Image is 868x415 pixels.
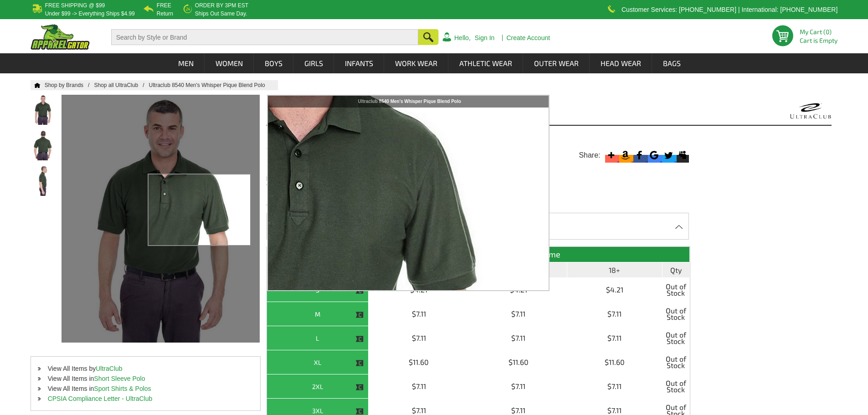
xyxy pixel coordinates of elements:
a: Short Sleeve Polo [94,375,145,382]
td: $7.11 [470,302,567,326]
img: This item is CLOSEOUT! [355,359,364,367]
a: Hello, [454,35,471,41]
a: Head Wear [590,53,652,73]
td: $7.11 [369,374,470,399]
b: Free Shipping @ $99 [45,2,105,9]
a: Sport Shirts & Polos [94,385,151,392]
td: $7.11 [567,302,663,326]
svg: Google Bookmark [648,149,660,161]
b: Free [157,2,171,9]
td: $7.11 [567,326,663,350]
span: Out of Stock [665,377,687,396]
svg: Twitter [662,149,674,161]
img: This item is CLOSEOUT! [355,383,364,391]
a: Work Wear [385,53,448,73]
a: Infants [334,53,384,73]
td: $4.21 [567,278,663,302]
img: UltraClub [789,99,832,123]
li: My Cart (0) [800,29,834,35]
td: $11.60 [567,350,663,374]
th: 18+ [567,262,663,278]
a: Shop all UltraClub [94,82,149,88]
a: Sign In [475,35,495,41]
a: Girls [294,53,334,73]
a: Ultraclub 8540 Men's Whisper Pique Blend Polo [149,82,274,88]
td: $7.11 [369,302,470,326]
th: Qty [663,262,690,278]
a: Shop by Brands [45,82,94,88]
a: UltraClub [96,365,122,372]
svg: More [605,149,617,161]
img: Ultraclub 8540 Men's Whisper Pique Blend Polo [31,95,55,125]
span: Out of Stock [665,353,687,372]
a: Create Account [506,35,550,41]
span: Share: [579,151,600,160]
p: Customer Services: [PHONE_NUMBER] | International: [PHONE_NUMBER] [621,7,837,12]
li: View All Items by [31,364,260,374]
svg: Facebook [633,149,646,161]
img: Ultraclub 8540 Men's Whisper Pique Blend Polo [31,130,55,160]
span: Out of Stock [665,304,687,323]
span: Cart is Empty [800,37,837,44]
a: CPSIA Compliance Letter - UltraClub [48,395,153,402]
span: Out of Stock [665,280,687,299]
li: View All Items in [31,374,260,384]
td: $11.60 [369,350,470,374]
p: Return [157,11,173,16]
td: $7.11 [369,326,470,350]
img: Ultraclub 8540 Men's Whisper Pique Blend Polo [31,166,55,196]
p: ships out same day. [195,11,248,16]
th: XL [267,350,369,374]
svg: Amazon [619,149,632,161]
a: Outer Wear [524,53,589,73]
a: Athletic Wear [449,53,523,73]
span: Out of Stock [665,328,687,348]
th: M [267,302,369,326]
b: Order by 3PM EST [195,2,248,9]
p: under $99 -> everything ships $4.99 [45,11,135,16]
a: Bags [652,53,691,73]
a: Home [31,82,41,88]
div: Ultraclub 8540 Men's Whisper Pique Blend Polo [268,96,551,108]
img: This item is CLOSEOUT! [355,335,364,343]
a: Men [168,53,204,73]
img: This item is CLOSEOUT! [355,311,364,319]
a: Women [205,53,253,73]
td: $7.11 [567,374,663,399]
a: Boys [254,53,293,73]
td: $7.11 [470,326,567,350]
img: ApparelGator [31,24,90,50]
li: View All Items in [31,384,260,394]
svg: Myspace [677,149,689,161]
th: 2XL [267,374,369,399]
input: Search by Style or Brand [111,29,418,45]
td: $7.11 [470,374,567,399]
td: $11.60 [470,350,567,374]
th: L [267,326,369,350]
